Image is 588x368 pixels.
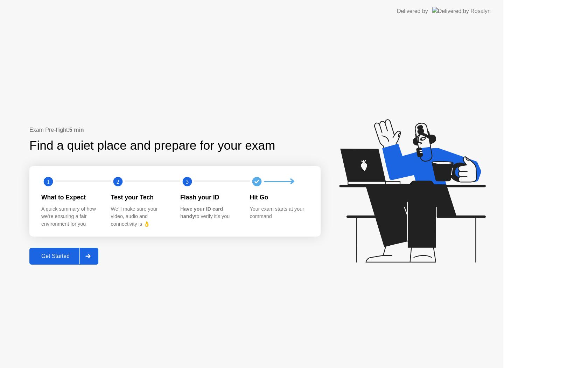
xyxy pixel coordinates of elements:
[111,193,169,202] div: Test your Tech
[41,193,100,202] div: What to Expect
[116,178,119,185] text: 2
[29,136,276,155] div: Find a quiet place and prepare for your exam
[180,193,239,202] div: Flash your ID
[111,205,169,228] div: We’ll make sure your video, audio and connectivity is 👌
[69,127,84,133] b: 5 min
[31,253,79,259] div: Get Started
[180,206,223,219] b: Have your ID card handy
[432,7,491,15] img: Delivered by Rosalyn
[29,248,98,265] button: Get Started
[250,193,308,202] div: Hit Go
[397,7,428,15] div: Delivered by
[47,178,50,185] text: 1
[29,126,321,134] div: Exam Pre-flight:
[41,205,100,228] div: A quick summary of how we’re ensuring a fair environment for you
[186,178,189,185] text: 3
[180,205,239,220] div: to verify it’s you
[250,205,308,220] div: Your exam starts at your command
